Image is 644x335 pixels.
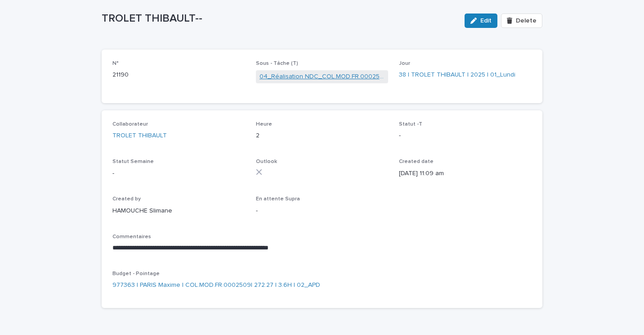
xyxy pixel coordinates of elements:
[399,131,532,140] p: -
[112,234,151,240] span: Commentaires
[516,18,537,24] span: Delete
[256,196,300,202] span: En attente Supra
[399,70,515,80] a: 38 | TROLET THIBAULT | 2025 | 01_Lundi
[465,14,497,28] button: Edit
[399,169,532,178] p: [DATE] 11:09 am
[399,159,434,164] span: Created date
[256,61,298,66] span: Sous - Tâche (T)
[256,131,389,140] p: 2
[112,159,154,164] span: Statut Semaine
[259,72,385,81] a: 04_Réalisation NDC_COL.MOD.FR.0002509
[112,196,141,202] span: Created by
[256,122,272,127] span: Heure
[112,131,167,140] a: TROLET THIBAULT
[399,61,410,66] span: Jour
[102,12,457,25] p: TROLET THIBAULT--
[112,206,245,216] p: HAMOUCHE Slimane
[112,122,148,127] span: Collaborateur
[112,271,160,276] span: Budget - Pointage
[480,18,492,24] span: Edit
[112,61,119,66] span: N°
[256,206,389,216] p: -
[256,159,277,164] span: Outlook
[399,122,422,127] span: Statut -T
[112,169,245,178] p: -
[112,70,245,80] p: 21190
[112,281,320,290] a: 977363 | PARIS Maxime | COL.MOD.FR.0002509| 272.27 | 3.6H | 02_APD
[501,14,542,28] button: Delete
